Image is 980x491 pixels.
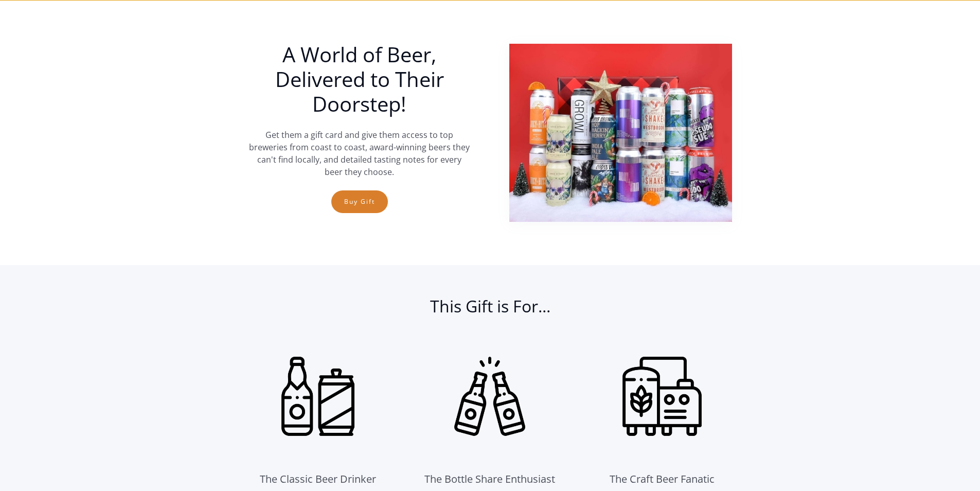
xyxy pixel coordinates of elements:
div: The Bottle Share Enthusiast [424,471,555,487]
h2: This Gift is For... [248,296,732,327]
p: Get them a gift card and give them access to top breweries from coast to coast, award-winning bee... [248,129,471,178]
div: The Classic Beer Drinker [260,471,376,487]
h1: A World of Beer, Delivered to Their Doorstep! [248,42,471,116]
div: The Craft Beer Fanatic [610,471,715,487]
a: Buy Gift [331,190,388,213]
